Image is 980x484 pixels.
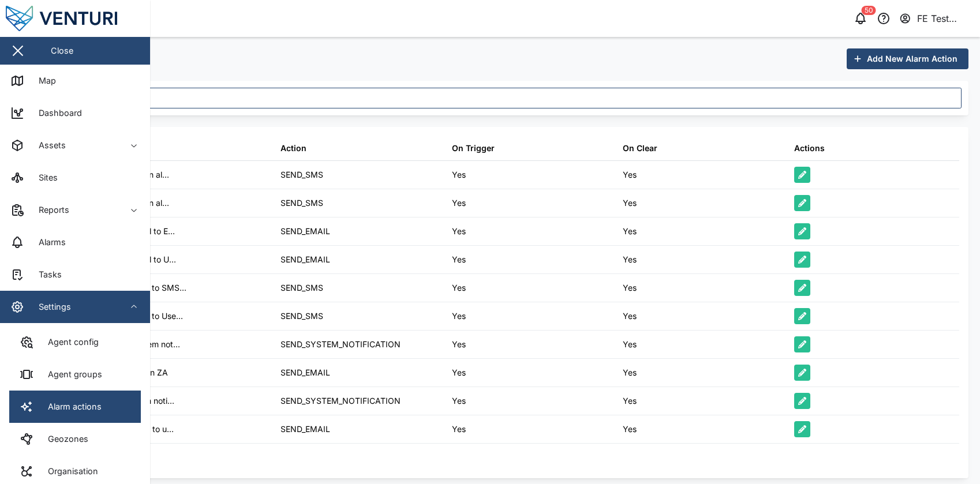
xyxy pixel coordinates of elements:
div: Yes [623,197,637,209]
div: FE Test Admin [917,12,970,26]
div: Yes [452,225,466,238]
div: Yes [623,366,637,379]
div: Yes [452,366,466,379]
div: Action [280,142,306,155]
a: Alarm actions [9,391,141,423]
div: Yes [623,168,637,181]
div: Yes [452,282,466,294]
div: SEND_SMS [280,310,323,322]
div: Agent groups [39,368,102,381]
div: 50 [862,6,876,15]
div: Settings [30,301,71,313]
div: SEND_SYSTEM_NOTIFICATION [280,395,401,407]
div: SEND_SYSTEM_NOTIFICATION [280,338,401,351]
div: Reports [30,204,69,216]
div: Yes [452,168,466,181]
div: Yes [623,310,637,322]
div: Geozones [39,433,88,445]
button: FE Test Admin [899,10,971,27]
div: Sites [30,171,58,184]
div: SEND_SMS [280,282,323,294]
div: Yes [452,197,466,209]
div: SEND_EMAIL [280,225,330,238]
div: Close [51,44,73,57]
div: On Clear [623,142,657,155]
div: SEND_SMS [280,168,323,181]
div: Organisation [39,465,98,478]
div: Alarms [30,236,66,249]
input: Search here... [55,88,962,108]
div: Yes [623,423,637,436]
div: Yes [452,310,466,322]
div: Map [30,74,56,87]
button: Add New Alarm Action [847,48,968,69]
div: Yes [452,423,466,436]
a: Geozones [9,423,141,455]
div: Alarm actions [39,400,102,413]
div: Yes [452,395,466,407]
div: Yes [623,282,637,294]
div: Assets [30,139,66,152]
div: Tasks [30,268,62,281]
div: Yes [623,225,637,238]
div: Dashboard [30,107,82,119]
a: Agent config [9,326,141,358]
div: SEND_SMS [280,197,323,209]
a: Agent groups [9,358,141,391]
div: Yes [623,395,637,407]
div: Actions [794,142,825,155]
div: Yes [452,338,466,351]
div: Yes [623,338,637,351]
span: Add New Alarm Action [867,49,957,69]
img: Main Logo [6,6,156,31]
div: SEND_EMAIL [280,423,330,436]
div: SEND_EMAIL [280,253,330,266]
div: Yes [623,253,637,266]
div: SEND_EMAIL [280,366,330,379]
div: On Trigger [452,142,495,155]
div: Agent config [39,336,99,348]
div: Yes [452,253,466,266]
